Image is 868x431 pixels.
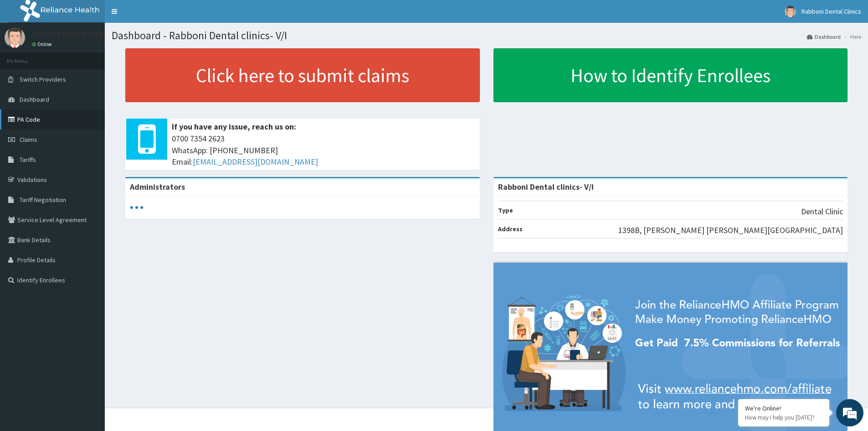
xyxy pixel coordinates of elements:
strong: Rabboni Dental clinics- V/I [498,182,594,192]
b: Address [498,225,523,233]
span: Tariff Negotiation [20,196,66,204]
h1: Dashboard - Rabboni Dental clinics- V/I [112,30,861,42]
b: Administrators [130,182,185,192]
a: [EMAIL_ADDRESS][DOMAIN_NAME] [193,156,318,167]
p: How may I help you today? [745,414,822,421]
a: Online [32,41,54,47]
img: User Image [785,6,796,17]
li: Here [842,33,861,41]
p: 1398B, [PERSON_NAME] [PERSON_NAME][GEOGRAPHIC_DATA] [618,224,843,236]
svg: audio-loading [130,201,144,214]
p: Rabboni Dental Clinics [32,30,111,38]
span: Switch Providers [20,75,66,83]
b: If you have any issue, reach us on: [172,121,296,132]
span: Tariffs [20,156,36,164]
span: Rabboni Dental Clinics [801,7,861,16]
a: How to Identify Enrollees [493,48,848,102]
img: User Image [5,27,25,48]
a: Click here to submit claims [125,48,480,102]
div: We're Online! [745,404,822,412]
b: Type [498,206,513,214]
a: Dashboard [807,33,841,41]
p: Dental Clinic [801,206,843,218]
span: Claims [20,135,37,144]
span: 0700 7354 2623 WhatsApp: [PHONE_NUMBER] Email: [172,133,475,168]
span: Dashboard [20,95,49,104]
